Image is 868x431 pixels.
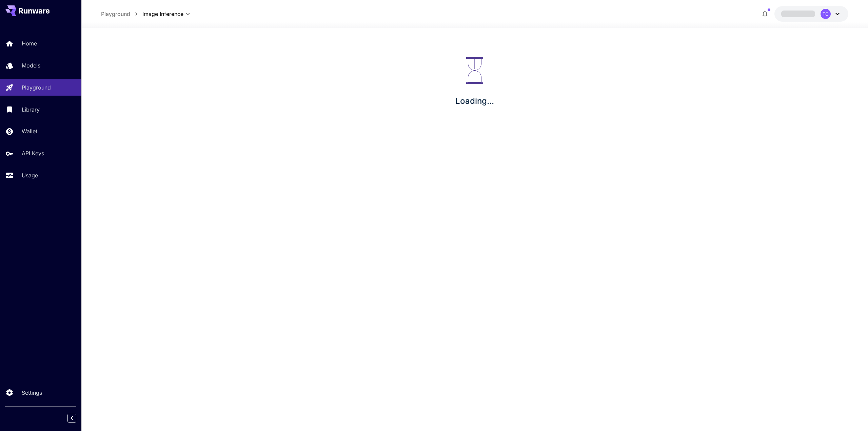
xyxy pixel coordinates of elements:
[22,105,40,114] p: Library
[22,83,51,92] p: Playground
[22,389,42,397] p: Settings
[22,61,40,70] p: Models
[101,10,142,18] nav: breadcrumb
[455,95,494,107] p: Loading...
[73,412,81,424] div: Collapse sidebar
[774,6,848,22] button: TC
[22,171,38,179] p: Usage
[101,10,130,18] a: Playground
[67,414,76,423] button: Collapse sidebar
[142,10,183,18] span: Image Inference
[22,127,37,135] p: Wallet
[821,9,831,19] div: TC
[22,149,44,157] p: API Keys
[22,39,37,47] p: Home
